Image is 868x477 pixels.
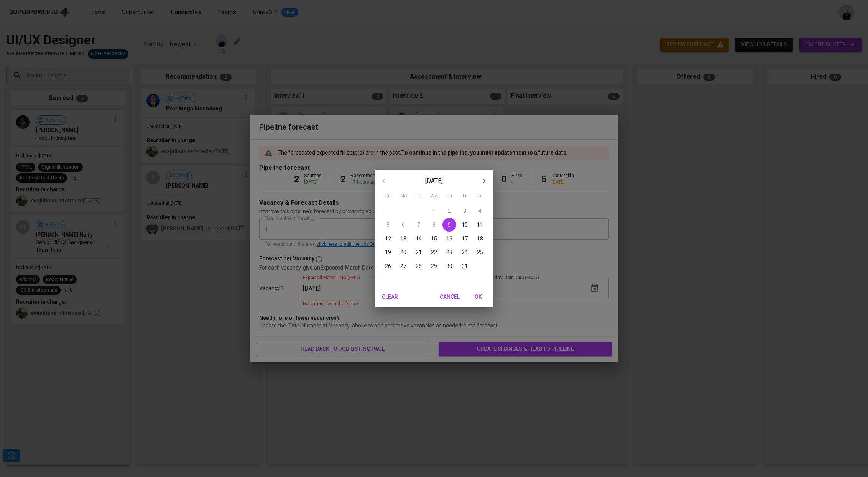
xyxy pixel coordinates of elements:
span: Su [381,192,395,200]
button: 15 [427,232,441,245]
button: 21 [412,245,426,259]
p: 31 [462,262,468,270]
p: 11 [477,221,483,229]
p: 18 [477,235,483,242]
p: 23 [446,248,452,256]
button: 19 [381,245,395,259]
button: 16 [442,232,456,245]
p: 9 [448,221,451,229]
p: 26 [385,262,391,270]
span: Cancel [440,292,460,302]
button: OK [466,290,490,304]
button: 31 [458,259,472,273]
p: 20 [400,248,406,256]
button: 9 [442,218,456,232]
p: 21 [416,248,422,256]
span: Mo [396,192,410,200]
button: Clear [378,290,402,304]
p: 24 [462,248,468,256]
p: [DATE] [393,176,475,186]
span: OK [469,292,487,302]
button: 13 [396,232,410,245]
button: 20 [396,245,410,259]
button: 10 [458,218,472,232]
span: Sa [473,192,487,200]
button: Cancel [437,290,463,304]
p: 19 [385,248,391,256]
span: Fr [458,192,472,200]
button: 30 [442,259,456,273]
button: 23 [442,245,456,259]
button: 11 [473,218,487,232]
button: 27 [396,259,410,273]
button: 26 [381,259,395,273]
p: 27 [400,262,406,270]
p: 29 [431,262,437,270]
button: 28 [412,259,426,273]
button: 25 [473,245,487,259]
span: We [427,192,441,200]
p: 15 [431,235,437,242]
span: Clear [381,292,399,302]
button: 22 [427,245,441,259]
span: Th [442,192,456,200]
p: 13 [400,235,406,242]
p: 25 [477,248,483,256]
button: 14 [412,232,426,245]
button: 24 [458,245,472,259]
button: 17 [458,232,472,245]
p: 22 [431,248,437,256]
p: 30 [446,262,452,270]
span: Tu [412,192,426,200]
p: 12 [385,235,391,242]
p: 17 [462,235,468,242]
p: 28 [416,262,422,270]
p: 10 [462,221,468,229]
button: 12 [381,232,395,245]
button: 18 [473,232,487,245]
p: 14 [416,235,422,242]
button: 29 [427,259,441,273]
p: 16 [446,235,452,242]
